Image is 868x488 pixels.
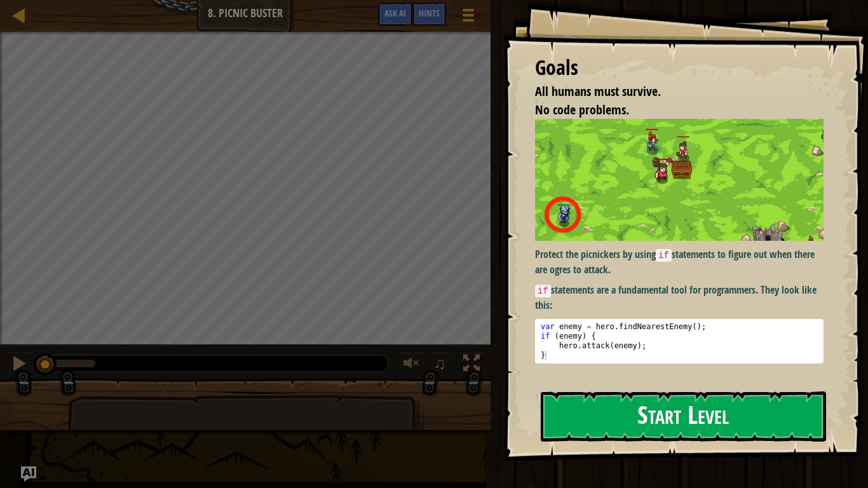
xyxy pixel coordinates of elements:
[535,101,629,118] span: No code problems.
[535,53,824,83] div: Goals
[656,249,672,262] code: if
[378,3,412,26] button: Ask AI
[6,352,32,378] button: Ctrl + P: Pause
[459,352,484,378] button: Toggle fullscreen
[535,83,661,100] span: All humans must survive.
[535,119,824,241] img: Picnic buster
[452,3,484,32] button: Show game menu
[535,285,551,297] code: if
[541,391,826,442] button: Start Level
[419,7,440,19] span: Hints
[433,354,446,373] span: ♫
[535,283,824,312] p: statements are a fundamental tool for programmers. They look like this:
[399,352,424,378] button: Adjust volume
[21,466,36,482] button: Ask AI
[519,83,820,101] li: All humans must survive.
[431,352,452,378] button: ♫
[535,247,824,276] p: Protect the picnickers by using statements to figure out when there are ogres to attack.
[384,7,406,19] span: Ask AI
[519,101,820,119] li: No code problems.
